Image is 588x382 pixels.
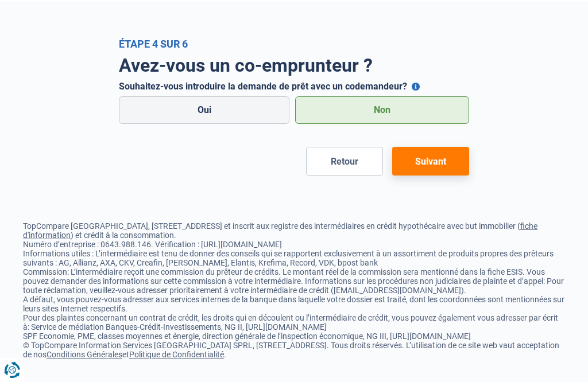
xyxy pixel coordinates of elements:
label: Oui [119,96,290,124]
button: Souhaitez-vous introduire la demande de prêt avec un codemandeur? [412,83,420,91]
button: Suivant [392,147,469,176]
label: Souhaitez-vous introduire la demande de prêt avec un codemandeur? [119,81,469,92]
div: Étape 4 sur 6 [119,38,469,50]
a: fiche d'information [23,221,537,240]
a: Conditions Générales [47,350,122,359]
button: Retour [306,147,383,176]
a: Politique de Confidentialité [129,350,224,359]
label: Non [295,96,469,124]
h1: Avez-vous un co-emprunteur ? [119,54,469,76]
img: Advertisement [3,352,3,353]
